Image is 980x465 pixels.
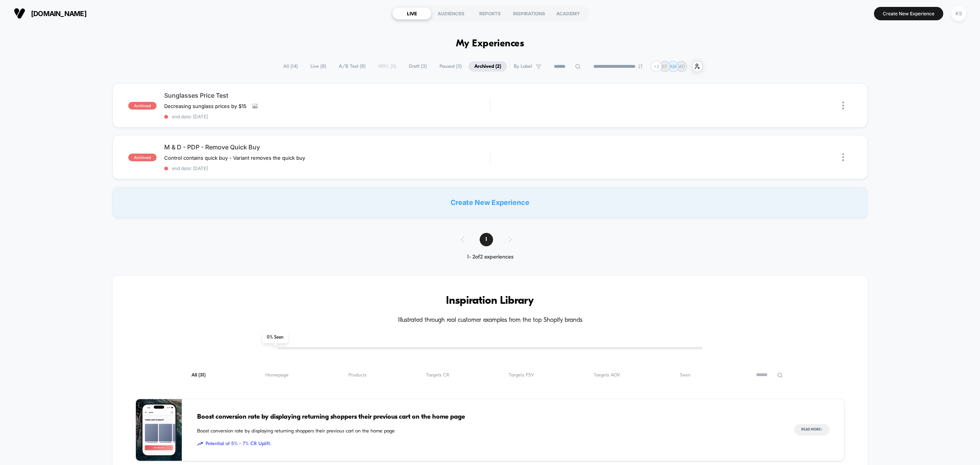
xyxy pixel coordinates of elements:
[434,61,467,72] span: Paused ( 3 )
[403,61,433,72] span: Draft ( 3 )
[164,103,247,109] span: Decreasing sunglass prices by $15
[594,372,620,378] span: Targets AOV
[136,317,844,324] h4: Illustrated through real customer examples from the top Shopify brands
[265,372,289,378] span: Homepage
[510,7,549,20] div: INSPIRATIONS
[469,61,507,72] span: Archived ( 2 )
[191,372,206,378] span: All
[431,7,470,20] div: AUDIENCES
[794,424,830,436] button: Read More>
[680,372,691,378] span: Seen
[136,295,844,307] h3: Inspiration Library
[842,153,844,161] img: close
[426,372,449,378] span: Targets CR
[198,373,206,378] span: ( 31 )
[113,187,867,218] div: Create New Experience
[874,7,943,20] button: Create New Experience
[164,114,490,120] span: end date: [DATE]
[348,372,366,378] span: Products
[949,6,969,21] button: KS
[278,61,304,72] span: All ( 14 )
[14,8,25,19] img: Visually logo
[514,64,532,69] span: By Label
[197,412,779,422] span: Boost conversion rate by displaying returning shoppers their previous cart on the home page
[333,61,371,72] span: A/B Test ( 8 )
[651,61,662,72] div: + 2
[197,440,779,448] span: Potential of 5% - 7% CR Uplift.
[197,427,779,435] span: Boost conversion rate by displaying returning shoppers their previous cart on the home page
[164,143,490,151] span: M & D - PDP - Remove Quick Buy
[262,332,288,343] span: 0 % Seen
[164,92,490,99] span: Sunglasses Price Test
[128,102,157,110] span: archived
[392,7,431,20] div: LIVE
[164,165,490,171] span: end date: [DATE]
[11,7,89,20] button: [DOMAIN_NAME]
[136,399,182,461] img: Boost conversion rate by displaying returning shoppers their previous cart on the home page
[951,6,966,21] div: KS
[31,10,87,18] span: [DOMAIN_NAME]
[842,102,844,110] img: close
[638,64,643,69] img: end
[549,7,588,20] div: ACADEMY
[670,64,677,69] p: AM
[678,64,685,69] p: MD
[164,155,305,161] span: Control contains quick buy - Variant removes the quick buy
[305,61,332,72] span: Live ( 8 )
[480,233,493,246] span: 1
[128,154,157,161] span: archived
[662,64,667,69] p: EF
[453,254,527,260] div: 1 - 2 of 2 experiences
[509,372,534,378] span: Targets PSV
[456,38,524,49] h1: My Experiences
[470,7,510,20] div: REPORTS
